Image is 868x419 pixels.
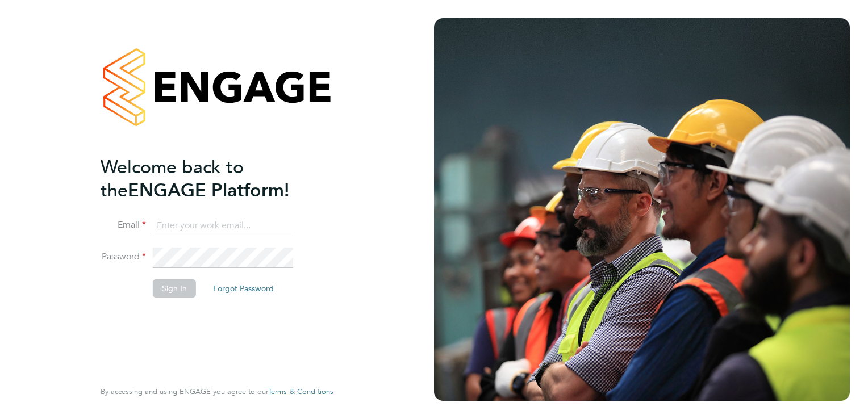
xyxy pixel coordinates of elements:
[268,387,333,396] a: Terms & Conditions
[101,251,146,263] label: Password
[153,216,293,236] input: Enter your work email...
[101,156,244,202] span: Welcome back to the
[101,219,146,231] label: Email
[101,156,322,202] h2: ENGAGE Platform!
[101,387,333,396] span: By accessing and using ENGAGE you agree to our
[153,279,196,298] button: Sign In
[204,279,283,298] button: Forgot Password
